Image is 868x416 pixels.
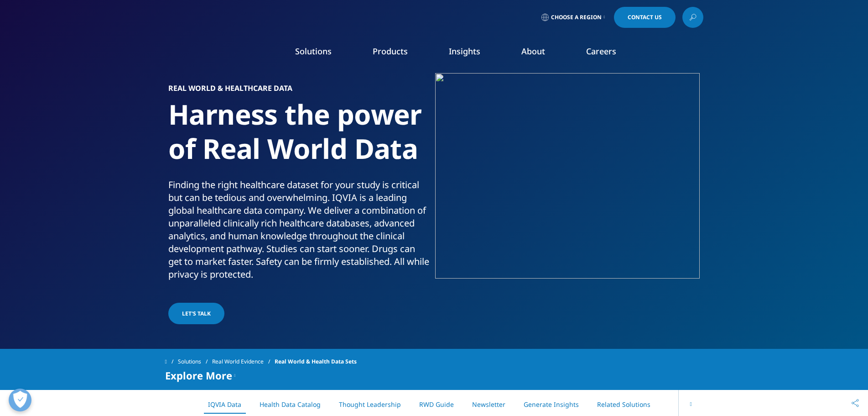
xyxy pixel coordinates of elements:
a: Newsletter [472,400,505,409]
a: Let's Talk [168,303,224,324]
a: Generate Insights [524,400,579,409]
span: Contact Us [628,15,662,20]
span: Real World & Health Data Sets [275,353,357,370]
a: Solutions [178,353,212,370]
a: Explore More [669,400,709,409]
span: Choose a Region [551,14,602,21]
h6: Real World & Healthcare Data [168,84,431,97]
a: IQVIA Data [208,400,241,409]
a: About [521,46,545,57]
a: Health Data Catalog [260,400,321,409]
a: RWD Guide [419,400,454,409]
p: Finding the right healthcare dataset for your study is critical but can be tedious and overwhelmi... [168,179,431,286]
a: Products [373,46,408,57]
a: Solutions [295,46,332,57]
button: Beállítások megnyitása [9,389,31,411]
span: Explore More [165,370,232,381]
a: Contact Us [614,7,676,28]
h1: Harness the power of Real World Data [168,97,431,179]
nav: Primary [242,32,703,75]
span: Let's Talk [182,310,211,317]
img: 2054_young-woman-touching-big-digital-monitor.jpg [456,84,700,267]
a: Insights [449,46,480,57]
a: Related Solutions [597,400,650,409]
a: Thought Leadership [339,400,401,409]
a: Careers [586,46,616,57]
a: Real World Evidence [212,353,275,370]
